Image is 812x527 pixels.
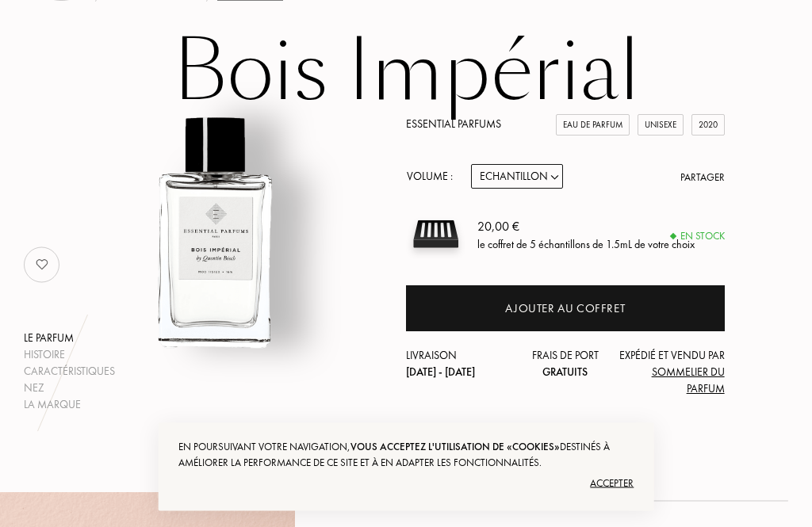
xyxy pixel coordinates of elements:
div: Frais de port [512,348,619,381]
h1: Bois Impérial [12,29,800,116]
div: Ajouter au coffret [505,300,625,319]
span: Sommelier du Parfum [652,365,725,396]
div: Le parfum [24,330,115,347]
div: La marque [24,397,115,414]
img: Bois Impérial Essential Parfums [82,101,347,366]
div: Unisexe [638,115,684,136]
div: En poursuivant votre navigation, destinés à améliorer la performance de ce site et à en adapter l... [178,439,634,471]
span: Gratuits [542,365,588,380]
div: Volume : [406,165,462,189]
div: Livraison [406,348,512,381]
div: 20,00 € [477,217,695,236]
div: le coffret de 5 échantillons de 1.5mL de votre choix [477,236,695,253]
div: Expédié et vendu par [619,348,725,398]
span: [DATE] - [DATE] [406,365,475,380]
div: Partager [680,170,725,186]
span: vous acceptez l'utilisation de «cookies» [350,440,560,453]
a: Essential Parfums [406,117,501,132]
img: sample box [406,205,465,265]
div: En stock [671,229,725,245]
img: no_like_p.png [26,250,58,281]
div: Eau de Parfum [556,115,630,136]
div: Nez [24,380,115,397]
div: Accepter [178,471,634,496]
div: Histoire [24,347,115,364]
div: 2020 [691,115,725,136]
div: Caractéristiques [24,364,115,380]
